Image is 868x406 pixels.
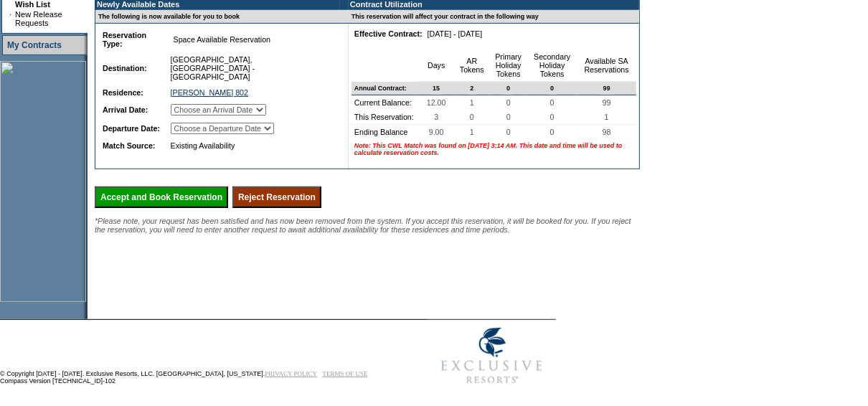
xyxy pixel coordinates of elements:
[600,82,613,95] span: 99
[430,82,443,95] span: 15
[547,125,557,139] span: 0
[103,124,160,133] b: Departure Date:
[103,64,147,72] b: Destination:
[103,141,155,150] b: Match Source:
[232,187,321,208] input: Reject Reservation
[504,82,513,95] span: 0
[527,49,577,82] td: Secondary Holiday Tokens
[352,95,418,110] td: Current Balance:
[504,110,514,124] span: 0
[171,88,248,97] a: [PERSON_NAME] 802
[103,31,146,48] b: Reservation Type:
[352,125,418,139] td: Ending Balance
[168,52,336,84] td: [GEOGRAPHIC_DATA], [GEOGRAPHIC_DATA] - [GEOGRAPHIC_DATA]
[168,138,336,153] td: Existing Availability
[95,187,228,208] input: Accept and Book Reservation
[467,95,477,110] span: 1
[600,125,614,139] span: 98
[489,49,527,82] td: Primary Holiday Tokens
[103,88,143,97] b: Residence:
[600,95,614,110] span: 99
[95,217,631,234] span: *Please note, your request has been satisfied and has now been removed from the system. If you ac...
[9,10,14,27] td: ·
[7,40,62,50] a: My Contracts
[547,82,557,95] span: 0
[352,110,418,125] td: This Reservation:
[577,49,636,82] td: Available SA Reservations
[424,95,449,110] span: 12.00
[426,125,447,139] span: 9.00
[504,95,514,110] span: 0
[428,320,556,392] img: Exclusive Resorts
[467,82,476,95] span: 2
[428,29,483,38] nobr: [DATE] - [DATE]
[265,370,317,377] a: PRIVACY POLICY
[454,49,489,82] td: AR Tokens
[352,139,636,159] td: Note: This CWL Match was found on [DATE] 3:14 AM. This date and time will be used to calculate re...
[171,32,273,47] span: Space Available Reservation
[418,49,454,82] td: Days
[349,10,639,24] td: This reservation will affect your contract in the following way
[431,110,441,124] span: 3
[15,10,62,27] a: New Release Requests
[467,125,477,139] span: 1
[602,110,612,124] span: 1
[103,105,148,114] b: Arrival Date:
[95,10,340,24] td: The following is now available for you to book
[467,110,477,124] span: 0
[323,370,368,377] a: TERMS OF USE
[547,95,557,110] span: 0
[354,29,423,38] b: Effective Contract:
[504,125,514,139] span: 0
[547,110,557,124] span: 0
[352,82,418,95] td: Annual Contract:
